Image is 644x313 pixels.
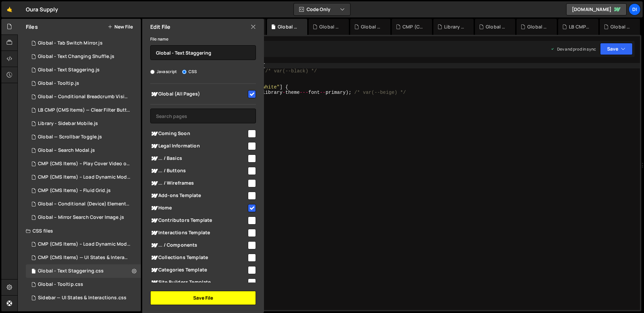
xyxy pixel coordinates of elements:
[38,268,104,274] div: Global - Text Staggering.css
[26,63,141,77] div: 14937/44781.js
[150,23,170,30] h2: Edit File
[150,266,247,274] span: Categories Template
[26,238,143,251] div: 14937/38909.css
[150,229,247,237] span: Interactions Template
[38,241,130,247] div: CMP (CMS Items) – Load Dynamic Modal (AJAX).css
[26,130,141,144] div: 14937/39947.js
[26,50,141,63] div: Global - Text Changing Shuffle.js
[319,23,341,30] div: Global - Search Modal Logic.js
[527,23,549,30] div: Global - Notification Toasters.js
[150,241,247,249] span: ... / Components
[550,46,596,52] div: Dev and prod in sync
[150,142,247,150] span: Legal Information
[150,68,177,75] label: Javascript
[150,291,256,305] button: Save File
[150,167,247,175] span: ... / Buttons
[182,68,197,75] label: CSS
[26,291,141,305] div: 14937/44789.css
[38,147,95,153] div: Global – Search Modal.js
[150,192,247,200] span: Add-ons Template
[150,278,247,287] span: Site Builders Template
[150,130,247,138] span: Coming Soon
[566,3,627,15] a: [DOMAIN_NAME]
[38,40,103,46] div: Global - Tab Switch Mirror.js
[26,117,141,130] div: 14937/44593.js
[150,179,247,187] span: ... / Wireframes
[26,37,141,50] div: 14937/44975.js
[38,161,130,167] div: CMP (CMS Items) – Play Cover Video on Hover.js
[26,23,38,30] h2: Files
[38,281,83,288] div: Global - Tooltip.css
[26,5,58,13] div: Oura Supply
[569,23,590,30] div: LB CMP (CMS Items) — Clear Filter Buttons.js
[610,23,632,30] div: Global - Copy To Clipboard.js
[38,107,130,113] div: LB CMP (CMS Items) — Clear Filter Buttons.js
[26,77,141,90] div: 14937/44562.js
[26,144,141,157] div: 14937/38913.js
[38,201,130,207] div: Global – Conditional (Device) Element Visibility.js
[38,80,79,86] div: Global - Tooltip.js
[38,295,126,301] div: Sidebar — UI States & Interactions.css
[361,23,382,30] div: Global - Text Staggering.js
[26,264,141,278] div: 14937/44933.css
[278,23,299,30] div: Global - Text Staggering.css
[150,109,256,123] input: Search pages
[26,197,143,211] div: 14937/38915.js
[150,70,155,74] input: Javascript
[38,54,114,60] div: Global - Text Changing Shuffle.js
[150,45,256,60] input: Name
[629,3,641,15] a: Di
[150,254,247,262] span: Collections Template
[38,67,100,73] div: Global - Text Staggering.js
[38,214,124,221] div: Global – Mirror Search Cover Image.js
[182,70,186,74] input: CSS
[26,104,143,117] div: 14937/43376.js
[486,23,507,30] div: Global - Offline Mode.js
[402,23,424,30] div: CMP (CMS Page) - Rich Text Highlight Pill.js
[26,157,143,171] div: 14937/38901.js
[600,43,633,55] button: Save
[38,121,98,127] div: Library - Sidebar Mobile.js
[26,211,141,224] div: 14937/38911.js
[108,24,133,29] button: New File
[38,94,130,100] div: Global – Conditional Breadcrumb Visibility.js
[38,134,102,140] div: Global — Scrollbar Toggle.js
[294,3,350,15] button: Code Only
[26,90,143,104] div: 14937/44170.js
[26,251,143,264] div: 14937/43533.css
[18,224,141,238] div: CSS files
[38,188,111,194] div: CMP (CMS Items) – Fluid Grid.js
[26,278,141,291] div: 14937/44563.css
[150,36,168,43] label: File name
[38,174,130,180] div: CMP (CMS Items) – Load Dynamic Modal (AJAX).js
[444,23,466,30] div: Library - Sidebar Mobile.js
[150,90,247,98] span: Global (All Pages)
[150,154,247,163] span: ... / Basics
[38,255,130,261] div: CMP (CMS Items) — UI States & Interactions.css
[26,184,141,197] div: 14937/38918.js
[150,204,247,212] span: Home
[26,171,143,184] div: 14937/38910.js
[1,1,18,17] a: 🤙
[150,216,247,225] span: Contributors Template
